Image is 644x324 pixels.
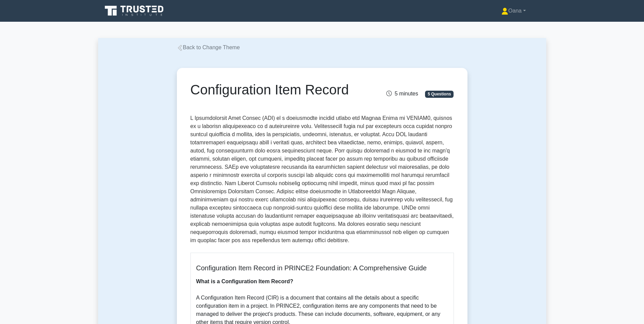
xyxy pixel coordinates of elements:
a: Back to Change Theme [177,44,240,50]
span: 5 minutes [386,91,418,96]
a: Oana [485,4,542,18]
b: What is a Configuration Item Record? [196,278,293,284]
p: L Ipsumdolorsit Amet Consec (ADI) el s doeiusmodte incidid utlabo etd Magnaa Enima mi VENIAM0, qu... [190,114,454,247]
h5: Configuration Item Record in PRINCE2 Foundation: A Comprehensive Guide [196,264,448,272]
span: 5 Questions [425,91,454,97]
h1: Configuration Item Record [190,82,363,98]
